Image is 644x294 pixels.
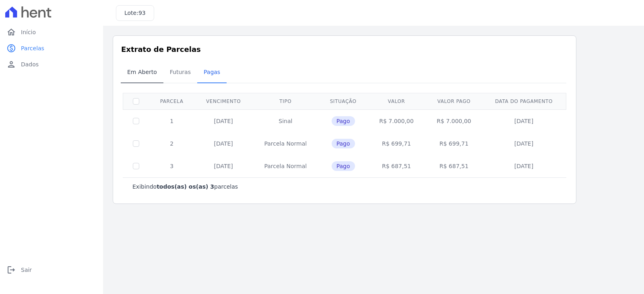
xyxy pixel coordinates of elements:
[6,60,16,69] i: person
[21,60,39,68] span: Dados
[483,109,565,132] td: [DATE]
[6,27,16,37] i: home
[332,116,355,126] span: Pago
[3,262,100,278] a: logoutSair
[21,266,32,274] span: Sair
[197,62,227,83] a: Pagas
[425,132,483,155] td: R$ 699,71
[368,155,425,177] td: R$ 687,51
[149,155,194,177] td: 3
[332,161,355,171] span: Pago
[252,93,319,109] th: Tipo
[138,10,146,16] span: 93
[165,64,196,80] span: Futuras
[425,109,483,132] td: R$ 7.000,00
[163,62,197,83] a: Futuras
[252,155,319,177] td: Parcela Normal
[199,64,225,80] span: Pagas
[194,132,252,155] td: [DATE]
[132,183,238,191] p: Exibindo parcelas
[3,24,100,40] a: homeInício
[194,93,252,109] th: Vencimento
[368,93,425,109] th: Valor
[6,43,16,53] i: paid
[3,40,100,56] a: paidParcelas
[149,132,194,155] td: 2
[121,44,568,55] h3: Extrato de Parcelas
[21,44,44,52] span: Parcelas
[425,93,483,109] th: Valor pago
[252,132,319,155] td: Parcela Normal
[157,183,214,190] b: todos(as) os(as) 3
[483,132,565,155] td: [DATE]
[368,132,425,155] td: R$ 699,71
[122,64,162,80] span: Em Aberto
[133,163,139,169] input: Só é possível selecionar pagamentos em aberto
[194,109,252,132] td: [DATE]
[121,62,163,83] a: Em Aberto
[332,139,355,148] span: Pago
[483,155,565,177] td: [DATE]
[483,93,565,109] th: Data do pagamento
[149,93,194,109] th: Parcela
[133,118,139,124] input: Só é possível selecionar pagamentos em aberto
[194,155,252,177] td: [DATE]
[319,93,368,109] th: Situação
[368,109,425,132] td: R$ 7.000,00
[252,109,319,132] td: Sinal
[133,140,139,147] input: Só é possível selecionar pagamentos em aberto
[124,9,146,17] h3: Lote:
[21,28,36,36] span: Início
[149,109,194,132] td: 1
[425,155,483,177] td: R$ 687,51
[3,56,100,72] a: personDados
[6,265,16,275] i: logout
